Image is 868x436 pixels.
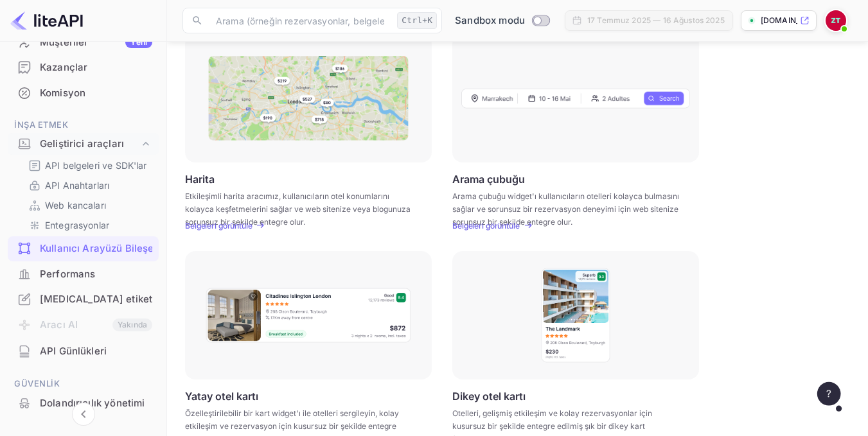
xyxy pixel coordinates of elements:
[761,15,826,25] font: [DOMAIN_NAME]
[455,14,525,26] font: Sandbox modu
[185,221,256,231] a: Belgeleri görüntüle
[40,61,87,73] font: Kazançlar
[40,36,89,48] font: Müşteriler
[8,262,159,287] div: Performans
[185,221,252,231] font: Belgeleri görüntüle
[40,345,107,357] font: API Günlükleri
[14,378,60,388] font: Güvenlik
[45,160,147,171] font: API belgeleri ve SDK'lar
[452,191,679,227] font: Arama çubuğu widget'ı kullanıcıların otelleri kolayca bulmasını sağlar ve sorunsuz bir rezervasyo...
[402,15,432,25] font: Ctrl+K
[8,236,159,261] div: Kullanıcı Arayüzü Bileşenleri
[8,262,159,286] a: Performans
[185,191,411,227] font: Etkileşimli harita aracımız, kullanıcıların otel konumlarını kolayca keşfetmelerini sağlar ve web...
[23,176,154,195] div: API Anahtarları
[28,159,148,172] a: API belgeleri ve SDK'lar
[8,391,159,416] div: Dolandırıcılık yönetimi
[185,390,258,403] font: Yatay otel kartı
[8,287,159,312] div: [MEDICAL_DATA] etiket
[8,81,159,105] a: Komisyon
[130,37,147,47] font: Yeni
[8,339,159,363] a: API Günlükleri
[8,339,159,364] div: API Günlükleri
[8,30,159,55] div: MüşterilerYeni
[461,88,690,109] img: Arama Çerçevesi
[45,180,109,191] font: API Anahtarları
[185,173,215,186] font: Harita
[8,55,159,79] a: Kazançlar
[23,216,154,234] div: Entegrasyonlar
[826,10,846,31] img: Zafer Tepe
[8,81,159,106] div: Komisyon
[452,221,524,231] a: Belgeleri görüntüle
[40,293,152,305] font: [MEDICAL_DATA] etiket
[540,267,611,363] img: Dikey otel kartı çerçevesi
[40,397,145,409] font: Dolandırıcılık yönetimi
[452,173,525,186] font: Arama çubuğu
[40,268,96,280] font: Performans
[14,119,68,130] font: İnşa etmek
[23,156,154,175] div: API belgeleri ve SDK'lar
[45,220,109,231] font: Entegrasyonlar
[23,196,154,214] div: Web kancaları
[205,287,412,344] img: Yatay otel kartı çerçevesi
[45,200,106,211] font: Web kancaları
[8,287,159,311] a: [MEDICAL_DATA] etiket
[40,87,85,99] font: Komisyon
[208,8,392,33] input: Arama (örneğin rezervasyonlar, belgeler)
[28,198,148,212] a: Web kancaları
[452,390,526,403] font: Dikey otel kartı
[8,30,159,54] a: MüşterilerYeni
[8,55,159,80] div: Kazançlar
[28,179,148,192] a: API Anahtarları
[40,137,124,150] font: Geliştirici araçları
[208,56,409,141] img: Harita Çerçevesi
[28,218,148,232] a: Entegrasyonlar
[450,13,554,28] div: Üretim moduna geç
[72,403,95,426] button: Gezinmeyi daralt
[452,221,520,231] font: Belgeleri görüntüle
[10,10,83,31] img: LiteAPI logosu
[8,236,159,260] a: Kullanıcı Arayüzü Bileşenleri
[40,242,175,254] font: Kullanıcı Arayüzü Bileşenleri
[8,391,159,415] a: Dolandırıcılık yönetimi
[587,15,725,25] font: 17 Temmuz 2025 — 16 Ağustos 2025
[8,133,159,155] div: Geliştirici araçları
